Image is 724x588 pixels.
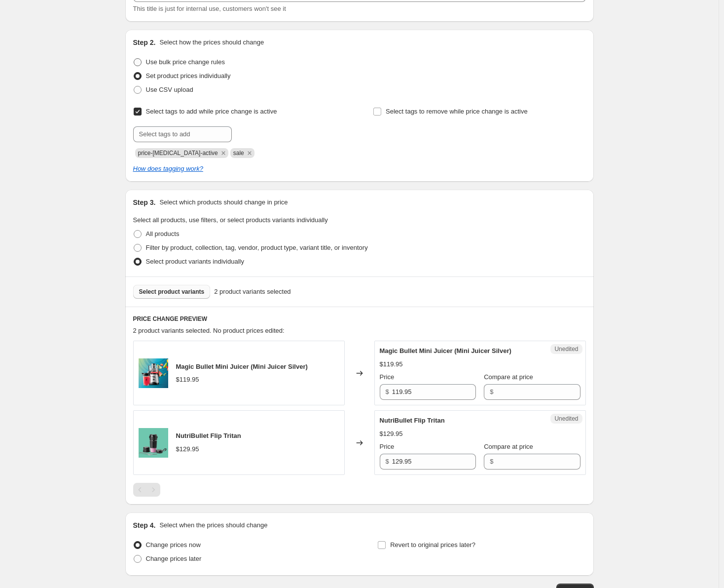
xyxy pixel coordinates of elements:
span: Unedited [554,415,578,423]
h6: PRICE CHANGE PREVIEW [133,315,586,323]
p: Select how the prices should change [159,38,264,47]
input: Select tags to add [133,126,232,142]
p: Select when the prices should change [159,520,267,530]
span: Revert to original prices later? [390,541,475,549]
span: Change prices now [146,541,201,549]
span: NutriBullet Flip Tritan [176,432,241,439]
p: Select which products should change in price [159,197,288,207]
span: price-change-job-active [138,150,218,157]
img: TRITANFULLCONFIG_80x.png [139,428,168,458]
div: $119.95 [176,375,199,385]
span: Price [380,443,395,450]
span: 2 product variants selected. No product prices edited: [133,327,285,334]
div: $119.95 [380,359,403,369]
a: How does tagging work? [133,165,203,172]
span: Select product variants [139,288,205,296]
span: Select all products, use filters, or select products variants individually [133,216,328,224]
span: Price [380,373,395,381]
span: Set product prices individually [146,72,231,79]
span: This title is just for internal use, customers won't see it [133,5,286,12]
h2: Step 2. [133,38,156,47]
span: Magic Bullet Mini Juicer (Mini Juicer Silver) [380,347,511,354]
div: $129.95 [380,429,403,439]
button: Remove sale [245,149,254,157]
span: Compare at price [484,443,533,450]
span: NutriBullet Flip Tritan [380,417,445,424]
span: Use CSV upload [146,86,193,93]
h2: Step 3. [133,197,156,207]
span: $ [490,458,493,465]
span: $ [386,458,389,465]
span: $ [490,388,493,395]
div: $129.95 [176,444,199,454]
span: Select product variants individually [146,258,244,265]
span: Change prices later [146,555,202,562]
button: Remove price-change-job-active [219,149,228,157]
h2: Step 4. [133,520,156,530]
span: Unedited [554,345,578,353]
span: Compare at price [484,373,533,381]
span: Use bulk price change rules [146,58,225,66]
button: Select product variants [133,285,211,299]
span: 2 product variants selected [214,287,290,297]
span: All products [146,230,180,237]
span: sale [233,150,244,157]
span: Select tags to remove while price change is active [386,108,528,115]
span: Filter by product, collection, tag, vendor, product type, variant title, or inventory [146,244,368,251]
nav: Pagination [133,483,160,497]
span: Select tags to add while price change is active [146,108,277,115]
span: $ [386,388,389,395]
img: MB_Mini-Juicer_Web_Hero_2100x2100_86c8b3ad-f7b6-4de6-9318-9356b246ed16_80x.jpg [139,358,168,388]
span: Magic Bullet Mini Juicer (Mini Juicer Silver) [176,363,308,370]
